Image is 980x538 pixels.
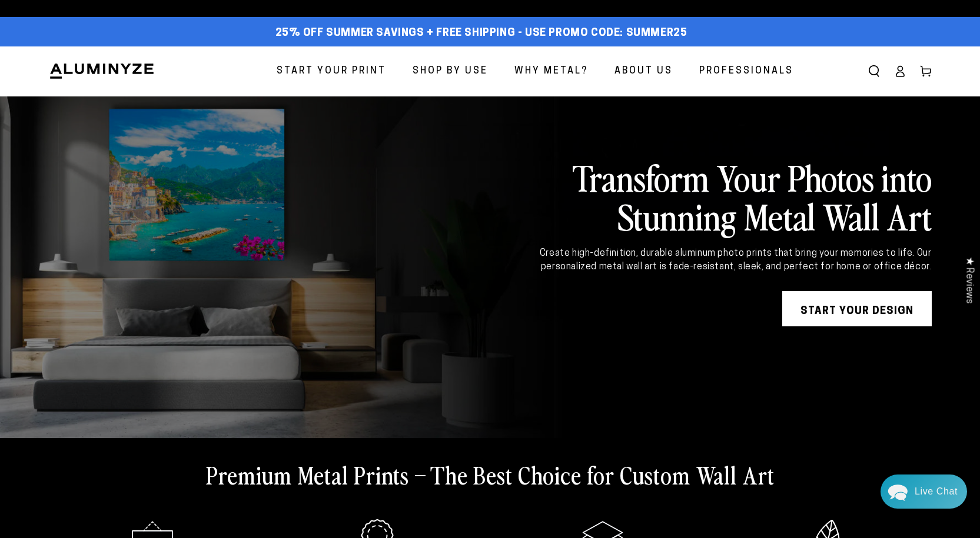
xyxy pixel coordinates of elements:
a: Shop By Use [404,56,497,87]
span: Professionals [699,63,793,80]
a: START YOUR DESIGN [782,291,932,326]
a: Professionals [690,56,802,87]
div: Chat widget toggle [881,474,967,509]
span: 25% off Summer Savings + Free Shipping - Use Promo Code: SUMMER25 [275,27,687,40]
span: About Us [614,63,673,80]
a: Why Metal? [506,56,597,87]
summary: Search our site [861,58,887,84]
h2: Transform Your Photos into Stunning Metal Wall Art [504,158,932,235]
span: Shop By Use [413,63,488,80]
h2: Premium Metal Prints – The Best Choice for Custom Wall Art [206,459,775,490]
a: About Us [606,56,682,87]
a: Start Your Print [268,56,395,87]
span: Why Metal? [514,63,588,80]
div: Create high-definition, durable aluminum photo prints that bring your memories to life. Our perso... [504,247,932,273]
div: Click to open Judge.me floating reviews tab [958,248,980,313]
span: Start Your Print [277,63,386,80]
div: Contact Us Directly [915,474,958,509]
